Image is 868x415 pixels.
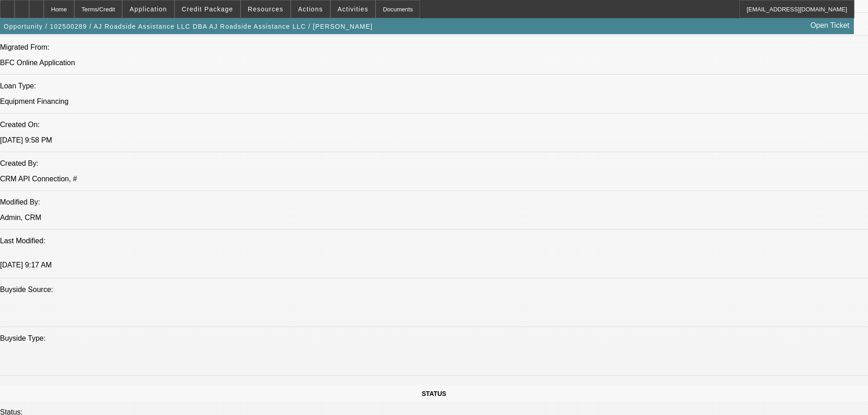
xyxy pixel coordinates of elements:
span: STATUS [422,390,447,397]
span: Opportunity / 102500289 / AJ Roadside Assistance LLC DBA AJ Roadside Assistance LLC / [PERSON_NAME] [4,23,373,30]
span: Application [129,5,167,13]
button: Resources [241,0,290,18]
button: Application [123,0,174,18]
span: Resources [248,5,283,13]
button: Actions [291,0,330,18]
a: Open Ticket [807,18,853,33]
span: Activities [338,5,369,13]
button: Credit Package [175,0,240,18]
span: Credit Package [182,5,233,13]
span: Actions [298,5,323,13]
button: Activities [331,0,375,18]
